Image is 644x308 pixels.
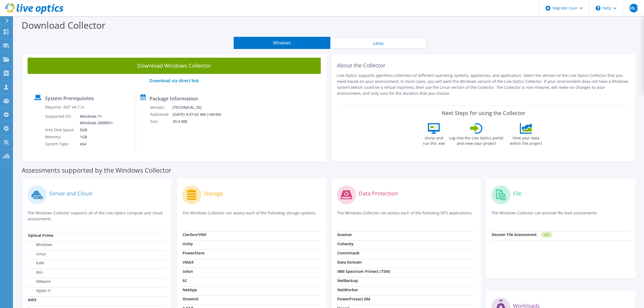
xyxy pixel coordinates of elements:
[337,260,362,265] strong: Data Domain
[492,232,537,237] strong: Dossier File Assessment
[45,113,76,126] td: Supported OS:
[150,111,172,118] td: Published:
[337,210,475,221] p: The Windows Collector can assess each of the following DPS applications.
[28,260,44,266] label: KVM
[28,251,46,257] label: Linux
[150,118,172,125] td: Size:
[22,168,171,173] label: Assessments supported by the Windows Collector
[337,73,630,96] p: Live Optics supports agentless collection of different operating systems, appliances, and applica...
[337,241,354,246] strong: Cohesity
[172,111,228,118] td: [DATE] 9:37:42 AM (+00:00)
[596,6,600,11] svg: \n
[76,113,114,126] td: Windows 7+ Windows 2008R2+
[183,232,206,237] strong: Clariion/VNX
[45,140,76,148] td: System Type:
[183,287,197,292] strong: NetApp
[183,296,199,302] strong: XtremIO
[182,210,321,221] p: The Windows Collector can assess each of the following storage systems.
[359,191,398,196] label: Data Protection
[544,233,549,236] tspan: NEW!
[234,37,330,49] button: Windows
[45,133,76,140] td: Memory:
[28,233,53,238] strong: Optical Prime
[449,134,504,146] label: Log into the Live Optics portal and view your project
[45,126,76,133] td: Free Disk Space:
[337,278,358,283] strong: NetBackup
[337,62,630,69] h2: About the Collector
[28,288,50,293] label: Hyper-V
[22,19,105,31] label: Download Collector
[149,78,199,84] a: Download via direct link
[28,58,321,74] a: Download Windows Collector
[442,110,525,116] label: Next Steps for using the Collector
[150,96,198,101] label: Package Information
[45,104,85,110] label: Requires .NET V4.7.2+
[204,191,223,196] label: Storage
[330,37,427,49] button: Linux
[337,287,358,292] strong: NetWorker
[183,260,194,265] strong: VMAX
[172,104,228,111] td: [TECHNICAL_ID]
[28,279,51,284] label: VMware
[183,278,187,283] strong: SC
[76,133,114,140] td: 1GB
[183,250,204,255] strong: PowerStore
[506,134,545,146] label: View your data within the project
[337,250,359,255] strong: CommVault
[183,241,193,246] strong: Unity
[45,96,94,101] label: System Prerequisites
[337,296,370,302] strong: PowerProtect DM
[491,210,630,221] p: The Windows Collector can provide file level assessments.
[513,191,521,196] label: File
[76,140,114,148] td: x64
[76,126,114,133] td: 5GB
[28,242,52,247] label: Windows
[337,269,390,274] strong: IBM Spectrum Protect (TSM)
[629,4,638,12] span: [PERSON_NAME]
[172,118,228,125] td: 29.4 MB
[28,297,37,302] strong: AWS
[150,104,172,111] td: Version:
[337,232,352,237] strong: Avamar
[28,270,43,275] label: Xen
[421,134,446,146] label: Unzip and run the .exe
[49,191,92,196] label: Server and Cloud
[183,269,193,274] strong: Isilon
[28,210,166,222] p: The Windows Collector supports all of the Live Optics compute and cloud assessments.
